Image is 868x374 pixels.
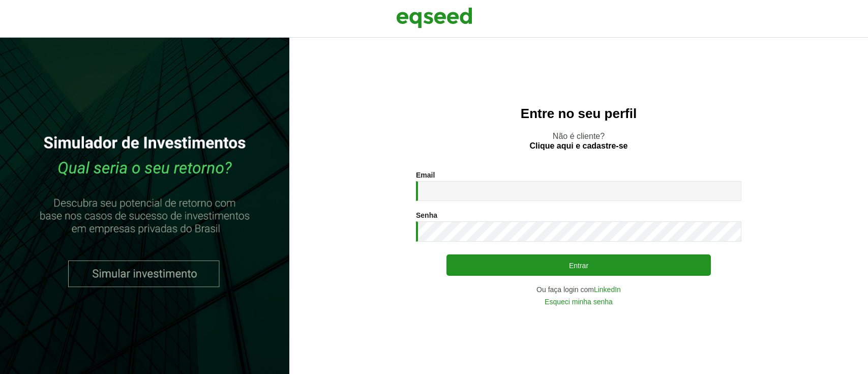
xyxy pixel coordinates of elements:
label: Email [416,171,435,179]
a: LinkedIn [594,286,621,293]
a: Clique aqui e cadastre-se [530,142,628,150]
label: Senha [416,212,437,219]
h2: Entre no seu perfil [310,106,848,121]
button: Entrar [446,254,711,276]
img: EqSeed Logo [396,5,472,31]
p: Não é cliente? [310,131,848,151]
div: Ou faça login com [416,286,741,293]
a: Esqueci minha senha [545,298,613,305]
